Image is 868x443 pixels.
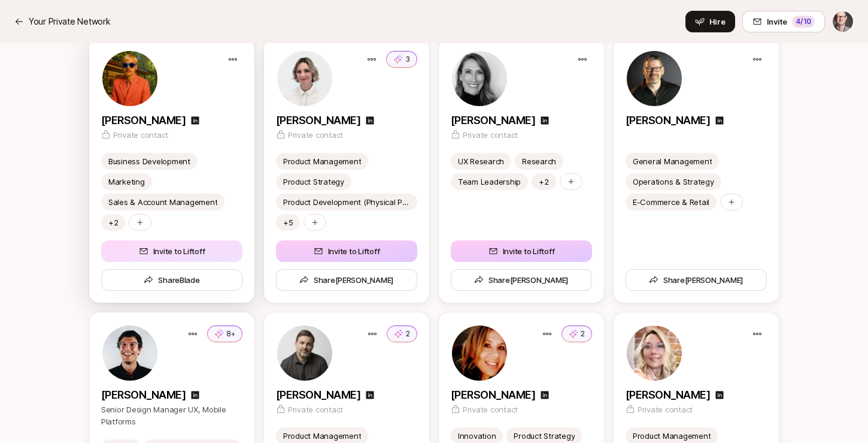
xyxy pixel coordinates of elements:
span: Share [PERSON_NAME] [474,274,569,286]
button: 3 [386,51,417,68]
p: +5 [283,216,293,228]
span: Hire [709,16,726,28]
a: [PERSON_NAME]Private contactBusiness DevelopmentMarketingSales & Account Management+2Invite to Li... [89,38,254,303]
button: Invite to Liftoff [101,240,242,262]
p: Private contact [288,403,343,415]
img: ca53fb7a_261a_4da6_8ff4_f60dde9f9a85.jfif [102,51,157,106]
button: 8+ [207,326,242,342]
p: Product Management [283,430,361,442]
p: 8+ [226,329,235,339]
img: c7bb1bde_c0cc_4dda_b2b4_2db79893c978.jfif [627,326,682,381]
p: Your Private Network [29,14,110,29]
p: +2 [539,176,548,188]
p: Research [522,155,556,167]
p: Product Management [633,430,711,442]
p: 2 [581,329,585,339]
p: General Management [633,155,712,167]
p: [PERSON_NAME] [626,112,710,129]
a: 3[PERSON_NAME]Private contactProduct ManagementProduct StrategyProduct Development (Physical Prod... [264,38,429,303]
p: 2 [406,329,410,339]
button: ShareBlade [101,269,242,291]
img: a03b95ed_8878_4f0d_b616_df2857fb6957.jfif [627,51,682,106]
p: Team Leadership [458,176,521,188]
p: Product Development (Physical Product) [283,196,410,208]
button: Invite to Liftoff [451,240,592,262]
p: Senior Design Manager UX, Mobile Platforms [101,403,242,427]
a: [PERSON_NAME]General ManagementOperations & StrategyE-Commerce & RetailShare[PERSON_NAME] [614,38,779,303]
button: Invite4/10 [742,11,825,32]
p: Product Strategy [514,430,575,442]
p: Private contact [638,403,693,415]
span: Share Blade [144,274,199,286]
p: Private contact [463,129,518,141]
img: Matt MacQueen [833,11,853,32]
p: Business Development [108,155,190,167]
div: 4 /10 [792,16,815,28]
p: Private contact [463,403,518,415]
button: 2 [562,326,592,342]
img: 854228ef_9cc3_4cec_89e9_ce961a496b74.jfif [277,51,332,106]
button: Share[PERSON_NAME] [451,269,592,291]
p: UX Research [458,155,504,167]
p: [PERSON_NAME] [101,387,186,403]
button: 2 [387,326,417,342]
span: Share [PERSON_NAME] [299,274,394,286]
span: Invite [767,16,787,28]
button: Matt MacQueen [832,11,854,32]
p: Product Management [283,155,361,167]
button: Invite to Liftoff [276,240,417,262]
p: E-Commerce & Retail [633,196,709,208]
button: Hire [685,11,735,32]
p: 3 [405,54,410,65]
p: [PERSON_NAME] [451,387,535,403]
a: [PERSON_NAME]Private contactUX ResearchResearchTeam Leadership+2Invite to LiftoffShare[PERSON_NAME] [439,38,604,303]
p: [PERSON_NAME] [276,387,360,403]
p: [PERSON_NAME] [101,112,186,129]
img: fa940f67_3ae4_4957_951a_e3d070d6fbe6.jfif [452,326,507,381]
p: +2 [108,216,118,228]
button: Share[PERSON_NAME] [626,269,767,291]
p: [PERSON_NAME] [451,112,535,129]
p: Private contact [288,129,343,141]
img: d569ebba_c0f8_41aa_9d4c_1fdf16a5e9b6.jfif [277,326,332,381]
p: Innovation [458,430,496,442]
p: [PERSON_NAME] [276,112,360,129]
p: Private contact [113,129,168,141]
p: Operations & Strategy [633,176,714,188]
button: Share[PERSON_NAME] [276,269,417,291]
p: Product Strategy [283,176,344,188]
img: a9e48944_b4af_42c5_9bde_4ea0bf22f51b.jfif [452,51,507,106]
span: Share [PERSON_NAME] [649,274,743,286]
p: Marketing [108,176,145,188]
p: [PERSON_NAME] [626,387,710,403]
img: a0a83522_3174_4595_b557_c5e5534063b7.jfif [102,326,157,381]
p: Sales & Account Management [108,196,217,208]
